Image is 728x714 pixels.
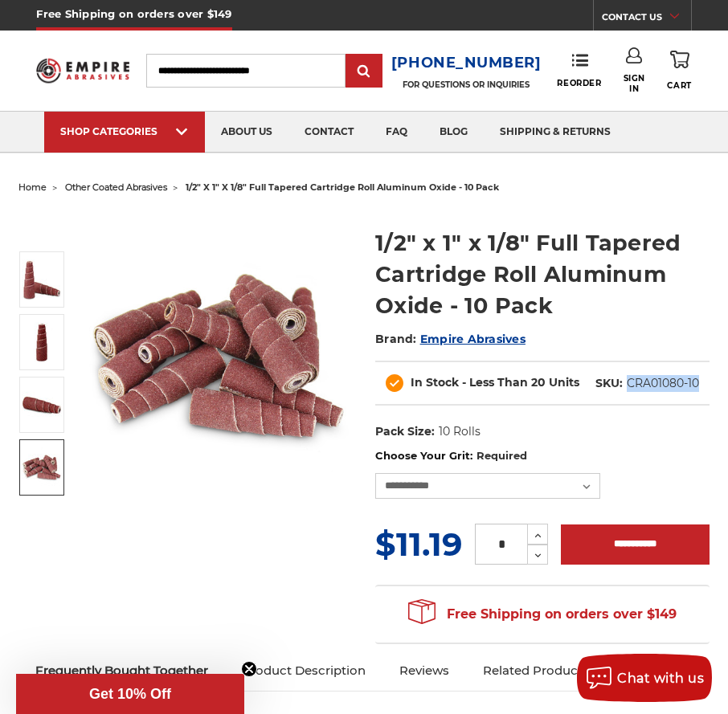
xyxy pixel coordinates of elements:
img: Cartridge Roll 1/2" x 1" x 1/8" Full Tapered [85,223,353,491]
span: Sign In [623,73,646,94]
img: Empire Abrasives [36,52,129,88]
span: - Less Than [462,375,528,390]
img: Cartridge Roll 1/2" x 1" x 1/8" Tapered A/O [22,447,62,488]
a: Product Description [225,653,382,688]
button: Close teaser [241,661,257,677]
a: CONTACT US [602,8,691,31]
span: In Stock [411,375,459,390]
dd: CRA01080-10 [627,375,699,392]
a: Frequently Bought Together [18,653,225,688]
a: faq [370,112,423,153]
dt: SKU: [595,375,623,392]
a: Reorder [557,53,601,88]
label: Choose Your Grit: [375,448,710,464]
a: Cart [667,47,691,93]
a: contact [288,112,370,153]
a: [PHONE_NUMBER] [391,51,542,75]
span: Cart [667,80,691,91]
span: Free Shipping on orders over $149 [408,598,677,630]
p: FOR QUESTIONS OR INQUIRIES [391,80,542,90]
span: 1/2" x 1" x 1/8" full tapered cartridge roll aluminum oxide - 10 pack [186,182,499,193]
a: other coated abrasives [65,182,167,193]
span: Reorder [557,78,601,88]
a: Empire Abrasives [420,332,526,346]
span: 20 [531,375,546,390]
div: SHOP CATEGORIES [60,125,189,137]
a: Related Products [466,653,606,688]
a: about us [205,112,288,153]
div: Get 10% OffClose teaser [16,674,244,714]
h1: 1/2" x 1" x 1/8" Full Tapered Cartridge Roll Aluminum Oxide - 10 Pack [375,227,710,321]
a: home [18,182,47,193]
dt: Pack Size: [375,423,435,440]
small: Required [476,449,527,462]
button: Chat with us [577,654,712,702]
span: Chat with us [617,671,704,686]
img: Cartridge Roll 1/2" x 1" x 1/8" Full Tapered [22,259,62,300]
a: shipping & returns [484,112,627,153]
dd: 10 Rolls [439,423,481,440]
img: Tapered Cartridge Roll 1/2" x 1" x 1/8" [22,322,62,362]
a: blog [423,112,484,153]
span: Get 10% Off [89,686,171,702]
img: Cartridge Roll 1/2" x 1" x 1/8" Tapered Aluminum Oxide [22,385,62,425]
span: Units [549,375,579,390]
a: Reviews [382,653,466,688]
input: Submit [348,55,380,88]
span: Brand: [375,332,417,346]
span: $11.19 [375,524,462,564]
